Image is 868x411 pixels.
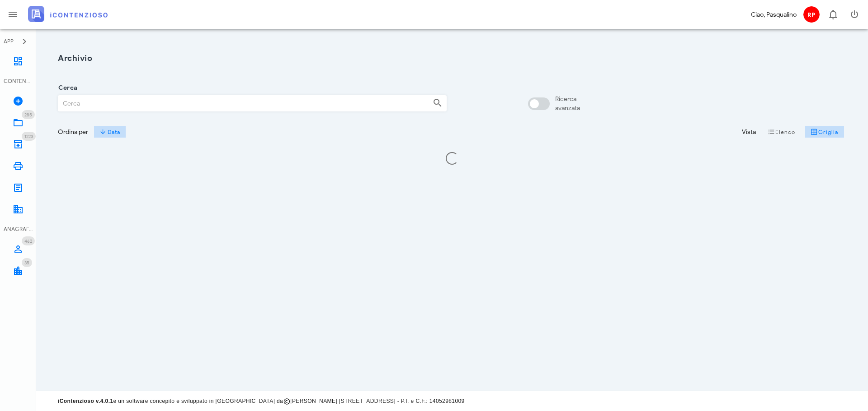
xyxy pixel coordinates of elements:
[803,6,820,23] span: RP
[22,110,35,119] span: Distintivo
[4,225,33,233] div: ANAGRAFICA
[768,128,796,135] span: Elenco
[822,4,844,25] button: Distintivo
[24,260,29,266] span: 35
[56,83,77,92] label: Cerca
[24,134,33,139] span: 1223
[800,4,822,25] button: RP
[742,127,756,137] div: Vista
[22,132,36,141] span: Distintivo
[4,77,33,85] div: CONTENZIOSO
[24,112,32,118] span: 285
[58,52,846,65] h1: Archivio
[761,125,801,138] button: Elenco
[58,96,425,111] input: Cerca
[811,128,839,135] span: Griglia
[22,258,32,267] span: Distintivo
[555,95,580,113] div: Ricerca avanzata
[94,125,126,138] button: Data
[22,236,35,245] span: Distintivo
[58,127,88,137] div: Ordina per
[805,125,844,138] button: Griglia
[28,6,108,22] img: logo-text-2x.png
[24,238,32,244] span: 462
[99,128,120,135] span: Data
[58,398,113,404] strong: iContenzioso v.4.0.1
[751,10,797,19] div: Ciao, Pasqualino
